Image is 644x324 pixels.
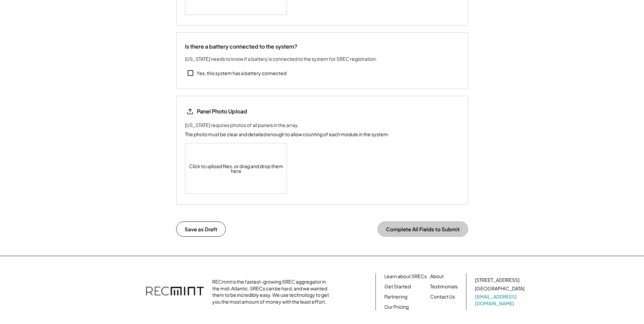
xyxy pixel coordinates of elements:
a: Learn about SRECs [384,273,427,280]
button: Save as Draft [176,221,226,237]
a: About [430,273,444,280]
a: [EMAIL_ADDRESS][DOMAIN_NAME] [475,293,526,307]
button: Complete All Fields to Submit [378,221,468,237]
div: RECmint is the fastest-growing SREC aggregator in the mid-Atlantic. SRECs can be hard, and we wan... [212,278,333,305]
a: Get Started [384,283,411,290]
div: Yes, this system has a battery connected [197,70,287,77]
div: [STREET_ADDRESS] [475,277,519,284]
div: [US_STATE] needs to know if a battery is connected to the system for SREC registration. [185,55,377,62]
a: Our Pricing [384,304,409,310]
a: Contact Us [430,293,455,300]
div: Is there a battery connected to the system? [185,43,297,50]
a: Partnering [384,293,407,300]
a: Testimonials [430,283,458,290]
img: recmint-logotype%403x.png [146,280,204,304]
div: Click to upload files, or drag and drop them here [185,143,287,194]
div: [GEOGRAPHIC_DATA] [475,285,525,292]
div: The photo must be clear and detailed enough to allow counting of each module in the system. [185,131,389,138]
div: [US_STATE] requires photos of all panels in the array. [185,122,299,129]
div: Panel Photo Upload [197,108,247,115]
